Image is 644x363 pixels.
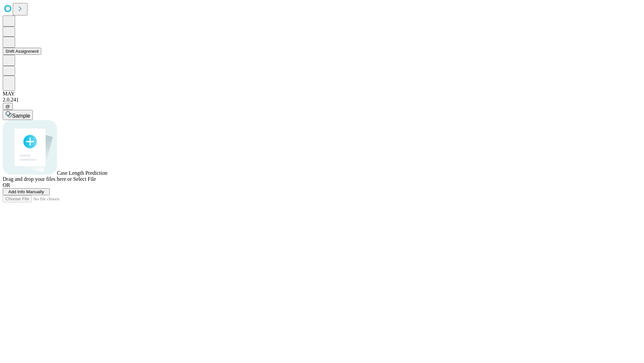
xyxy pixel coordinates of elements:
[3,97,641,103] div: 2.0.241
[3,182,10,188] span: OR
[3,48,41,55] button: Shift Assignment
[3,91,641,97] div: MAY
[5,104,10,109] span: @
[3,110,33,120] button: Sample
[8,189,44,194] span: Add Info Manually
[57,170,107,176] span: Case Length Prediction
[3,176,72,182] span: Drag and drop your files here or
[12,113,30,119] span: Sample
[3,188,50,195] button: Add Info Manually
[73,176,96,182] span: Select File
[3,103,13,110] button: @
